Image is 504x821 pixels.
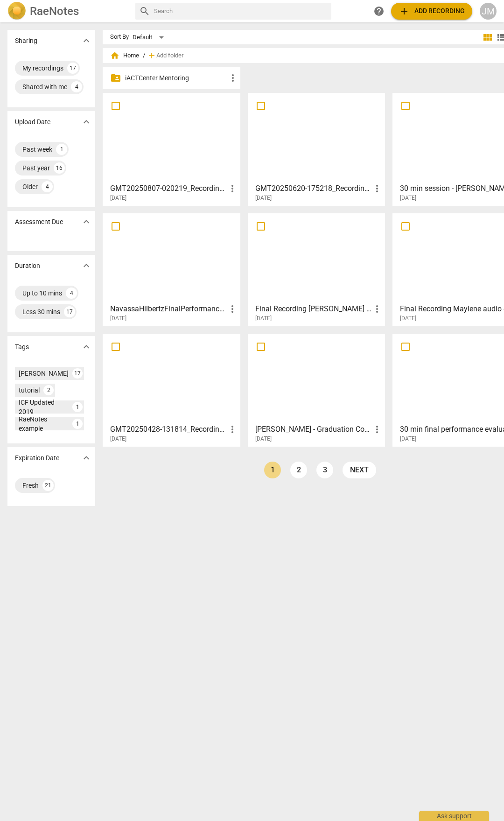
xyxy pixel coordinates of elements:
div: 17 [72,368,83,379]
div: Less 30 mins [22,307,60,316]
span: more_vert [227,303,238,315]
button: JM [480,3,497,20]
div: 17 [67,63,78,74]
span: Home [110,51,139,60]
p: iACTCenter Mentoring [125,73,227,83]
p: Sharing [15,36,37,46]
h3: GMT20250620-175218_Recording_640x360 - Brittany Davis [255,183,372,194]
div: Shared with me [22,82,67,91]
div: 4 [66,288,77,299]
button: Upload [391,3,472,20]
button: Show more [79,259,93,273]
span: expand_more [81,116,92,127]
span: more_vert [227,183,238,194]
h2: RaeNotes [30,5,79,18]
span: expand_more [81,341,92,352]
span: more_vert [227,424,238,435]
h3: NavassaHilbertzFinalPerformance - Navassa Hilbertz [110,303,227,315]
div: Past week [22,145,52,154]
span: [DATE] [255,435,272,443]
span: / [143,52,145,59]
span: [DATE] [110,435,126,443]
div: 1 [72,419,83,429]
button: Tile view [481,30,495,44]
div: [PERSON_NAME] [19,369,69,378]
span: expand_more [81,35,92,46]
a: Help [371,3,387,20]
div: ICF Updated 2019 [19,398,69,416]
span: [DATE] [110,194,126,202]
span: view_module [482,32,493,43]
span: [DATE] [400,435,416,443]
span: more_vert [371,303,383,315]
a: GMT20250807-020219_Recording_640x360 - [PERSON_NAME][DATE] [106,96,237,202]
h3: Final Recording Amy Jones with Heather Yoreo April 30 2025 (1) - Amy Jones [255,303,372,315]
span: search [139,6,150,17]
span: expand_more [81,260,92,271]
span: add [399,6,410,17]
button: Show more [79,115,93,129]
a: next [343,462,376,478]
div: Ask support [419,811,489,821]
div: tutorial [19,386,40,395]
a: [PERSON_NAME] - Graduation Coaching Session - 2025_04_28 10_57 EDT - Recording ([DOMAIN_NAME]) - ... [251,337,382,442]
button: Show more [79,215,93,229]
span: Add recording [399,6,465,17]
span: more_vert [371,424,383,435]
p: Upload Date [15,117,50,127]
a: Page 2 [290,462,307,478]
div: 1 [72,402,83,412]
p: Expiration Date [15,453,59,463]
button: Show more [79,340,93,354]
button: Show more [79,451,93,465]
a: Page 1 is your current page [264,462,281,478]
div: 17 [64,306,75,317]
h3: GMT20250807-020219_Recording_640x360 - Bonnie Dismore [110,183,227,194]
a: GMT20250428-131814_Recording_640x360 - [PERSON_NAME][DATE] [106,337,237,442]
a: GMT20250620-175218_Recording_640x360 - [PERSON_NAME][DATE] [251,96,382,202]
div: Sort By [110,34,129,41]
div: Past year [22,163,50,173]
div: Fresh [22,481,39,490]
p: Tags [15,342,29,352]
a: LogoRaeNotes [7,2,128,21]
span: folder_shared [110,72,121,84]
span: expand_more [81,452,92,463]
a: NavassaHilbertzFinalPerformance - Navassa Hilbertz[DATE] [106,217,237,322]
div: RaeNotes example [19,414,69,433]
span: [DATE] [255,194,272,202]
a: Page 3 [316,462,333,478]
div: 4 [42,181,53,192]
span: home [110,51,119,60]
span: add [147,51,156,60]
span: [DATE] [400,194,416,202]
div: 1 [56,144,67,155]
input: Search [154,4,328,19]
div: Older [22,182,38,191]
span: [DATE] [400,315,416,323]
div: 21 [42,480,54,491]
h3: Sarah B - Graduation Coaching Session - 2025_04_28 10_57 EDT - Recording (audio-extractor.net) - ... [255,424,372,435]
span: help [373,6,385,17]
p: Assessment Due [15,217,63,227]
div: Up to 10 mins [22,288,62,298]
div: 16 [54,162,65,174]
span: more_vert [371,183,383,194]
p: Duration [15,261,40,271]
div: My recordings [22,63,63,73]
span: expand_more [81,216,92,227]
div: 4 [71,81,82,92]
span: [DATE] [255,315,272,323]
span: more_vert [227,72,238,84]
span: Add folder [156,52,183,59]
h3: GMT20250428-131814_Recording_640x360 - Julia Caunce [110,424,227,435]
div: Default [133,30,167,45]
span: [DATE] [110,315,126,323]
img: Logo [7,2,26,21]
a: Final Recording [PERSON_NAME] with [PERSON_NAME] [DATE] (1) - [PERSON_NAME][DATE] [251,217,382,322]
button: Show more [79,34,93,48]
div: 2 [43,385,54,395]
